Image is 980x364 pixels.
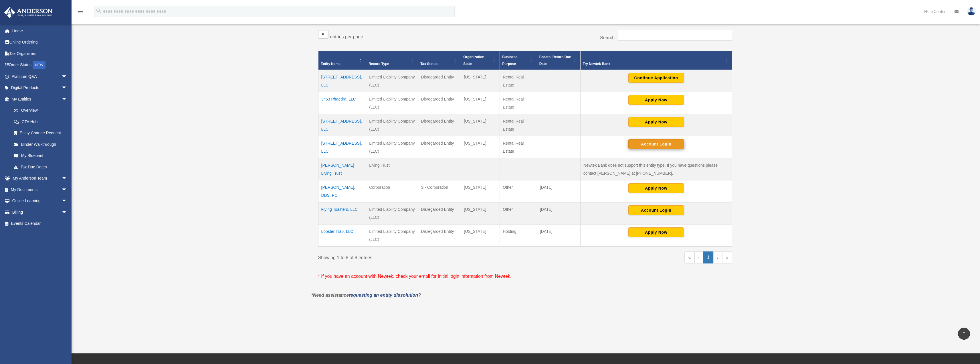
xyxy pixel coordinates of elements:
[62,71,73,82] span: arrow_drop_down
[628,227,684,237] button: Apply Now
[4,206,76,218] a: Billingarrow_drop_down
[461,225,500,247] td: [US_STATE]
[694,251,703,263] a: Previous
[4,48,76,59] a: Tax Organizers
[318,225,366,247] td: Lobster Trap, LLC
[500,225,537,247] td: Holding
[461,114,500,136] td: [US_STATE]
[62,206,73,218] span: arrow_drop_down
[628,139,684,149] button: Account Login
[628,183,684,193] button: Apply Now
[366,51,418,70] th: Record Type: Activate to sort
[418,114,461,136] td: Disregarded Entity
[8,116,73,127] a: CTA Hub
[366,180,418,202] td: Corporation
[537,51,580,70] th: Federal Return Due Date: Activate to sort
[369,62,389,66] span: Record Type
[33,61,45,69] div: NEW
[330,34,363,39] label: entries per page
[461,92,500,114] td: [US_STATE]
[349,293,418,298] a: requesting an entity dissolution
[8,127,73,139] a: Entity Change Request
[628,141,684,146] a: Account Login
[318,136,366,158] td: [STREET_ADDRESS], LLC
[4,173,76,184] a: My Anderson Teamarrow_drop_down
[8,161,73,173] a: Tax Due Dates
[4,195,76,207] a: Online Learningarrow_drop_down
[77,10,84,15] a: menu
[628,95,684,105] button: Apply Now
[537,225,580,247] td: [DATE]
[318,251,521,262] div: Showing 1 to 8 of 8 entries
[62,173,73,184] span: arrow_drop_down
[418,136,461,158] td: Disregarded Entity
[366,136,418,158] td: Limited Liability Company (LLC)
[500,180,537,202] td: Other
[62,93,73,105] span: arrow_drop_down
[418,51,461,70] th: Tax Status: Activate to sort
[703,251,713,263] a: 1
[62,195,73,207] span: arrow_drop_down
[4,93,73,105] a: My Entitiesarrow_drop_down
[96,8,102,14] i: search
[8,139,73,150] a: Binder Walkthrough
[500,51,537,70] th: Business Purpose: Activate to sort
[321,62,340,66] span: Entity Name
[958,328,970,340] a: vertical_align_top
[500,114,537,136] td: Rental Real Estate
[366,158,418,180] td: Living Trust
[461,202,500,225] td: [US_STATE]
[311,293,421,298] em: *Need assistance ?
[461,136,500,158] td: [US_STATE]
[4,218,76,229] a: Events Calendar
[418,225,461,247] td: Disregarded Entity
[500,202,537,225] td: Other
[318,114,366,136] td: [STREET_ADDRESS], LLC
[4,184,76,195] a: My Documentsarrow_drop_down
[500,70,537,92] td: Rental Real Estate
[4,71,76,82] a: Platinum Q&Aarrow_drop_down
[8,150,73,162] a: My Blueprint
[366,92,418,114] td: Limited Liability Company (LLC)
[461,51,500,70] th: Organization State: Activate to sort
[539,55,571,66] span: Federal Return Due Date
[8,105,70,116] a: Overview
[318,92,366,114] td: 3453 Phaedra, LLC
[502,55,517,66] span: Business Purpose
[461,70,500,92] td: [US_STATE]
[418,180,461,202] td: S - Corporation
[418,92,461,114] td: Disregarded Entity
[967,7,976,15] img: User Pic
[722,251,732,263] a: Last
[4,59,76,71] a: Order StatusNEW
[318,272,732,280] p: * If you have an account with Newtek, check your email for initial login information from Newtek.
[537,180,580,202] td: [DATE]
[500,136,537,158] td: Rental Real Estate
[713,251,722,263] a: Next
[62,82,73,94] span: arrow_drop_down
[366,225,418,247] td: Limited Liability Company (LLC)
[420,62,437,66] span: Tax Status
[628,73,684,83] button: Continue Application
[961,330,967,337] i: vertical_align_top
[318,180,366,202] td: [PERSON_NAME], DDS, PC
[583,60,723,67] span: Try Newtek Bank
[366,114,418,136] td: Limited Liability Company (LLC)
[366,70,418,92] td: Limited Liability Company (LLC)
[463,55,484,66] span: Organization State
[418,202,461,225] td: Disregarded Entity
[318,70,366,92] td: [STREET_ADDRESS], LLC
[318,51,366,70] th: Entity Name: Activate to invert sorting
[3,7,54,18] img: Anderson Advisors Platinum Portal
[537,202,580,225] td: [DATE]
[628,205,684,215] button: Account Login
[500,92,537,114] td: Rental Real Estate
[418,70,461,92] td: Disregarded Entity
[318,202,366,225] td: Flying Toasters, LLC
[4,37,76,48] a: Online Ordering
[366,202,418,225] td: Limited Liability Company (LLC)
[4,82,76,94] a: Digital Productsarrow_drop_down
[580,158,732,180] td: Newtek Bank does not support this entity type. If you have questions please contact [PERSON_NAME]...
[580,51,732,70] th: Try Newtek Bank : Activate to sort
[628,208,684,212] a: Account Login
